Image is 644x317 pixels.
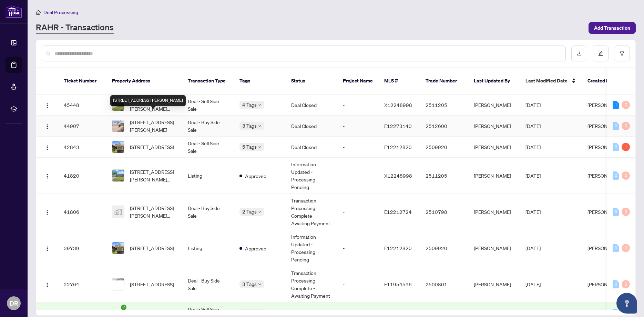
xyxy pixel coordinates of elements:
[106,68,182,95] th: Property Address
[182,266,234,303] td: Deal - Buy Side Sale
[420,137,468,158] td: 2509920
[44,210,50,215] img: Logo
[130,143,174,151] span: [STREET_ADDRESS]
[112,206,124,218] img: thumbnail-img
[286,194,337,230] td: Transaction Processing Complete - Awaiting Payment
[182,95,234,116] td: Deal - Sell Side Sale
[622,101,630,109] div: 0
[44,124,50,129] img: Logo
[245,172,266,180] span: Approved
[622,171,630,180] div: 0
[384,123,412,129] span: E12273140
[36,10,41,15] span: home
[587,102,625,108] span: [PERSON_NAME]
[587,144,625,150] span: [PERSON_NAME]
[525,102,541,108] span: [DATE]
[337,95,379,116] td: -
[182,230,234,266] td: Listing
[420,158,468,194] td: 2511205
[112,242,124,254] img: thumbnail-img
[613,208,619,216] div: 0
[182,137,234,158] td: Deal - Sell Side Sale
[130,309,174,317] span: [STREET_ADDRESS]
[42,120,53,131] button: Logo
[589,22,636,34] button: Add Transaction
[468,95,520,116] td: [PERSON_NAME]
[58,116,106,137] td: 44907
[286,158,337,194] td: Information Updated - Processing Pending
[622,244,630,252] div: 0
[58,230,106,266] td: 39739
[182,68,234,95] th: Transaction Type
[182,116,234,137] td: Deal - Buy Side Sale
[242,101,257,109] span: 4 Tags
[525,172,541,179] span: [DATE]
[616,293,637,314] button: Open asap
[613,309,619,317] div: 0
[6,5,22,18] img: logo
[468,266,520,303] td: [PERSON_NAME]
[110,95,186,106] div: [STREET_ADDRESS][PERSON_NAME]
[337,137,379,158] td: -
[337,68,379,95] th: Project Name
[613,101,619,109] div: 1
[112,120,124,132] img: thumbnail-img
[582,68,623,95] th: Created By
[286,266,337,303] td: Transaction Processing Complete - Awaiting Payment
[130,280,174,288] span: [STREET_ADDRESS]
[622,280,630,288] div: 0
[130,244,174,252] span: [STREET_ADDRESS]
[10,298,18,308] span: DR
[258,103,262,107] span: down
[620,51,624,56] span: filter
[58,68,106,95] th: Ticket Number
[420,194,468,230] td: 2510798
[420,230,468,266] td: 2509920
[593,46,609,61] button: edit
[258,145,262,149] span: down
[121,305,126,310] span: check-circle
[384,172,412,179] span: X12248998
[384,144,412,150] span: E12212820
[468,194,520,230] td: [PERSON_NAME]
[112,170,124,181] img: thumbnail-img
[130,118,177,133] span: [STREET_ADDRESS][PERSON_NAME]
[571,46,587,61] button: download
[337,158,379,194] td: -
[587,281,625,287] span: [PERSON_NAME]
[594,22,630,33] span: Add Transaction
[242,280,257,288] span: 3 Tags
[286,68,337,95] th: Status
[337,194,379,230] td: -
[379,68,420,95] th: MLS #
[468,68,520,95] th: Last Updated By
[622,208,630,216] div: 0
[468,230,520,266] td: [PERSON_NAME]
[112,278,124,290] img: thumbnail-img
[420,116,468,137] td: 2512600
[384,209,412,215] span: E12212724
[613,171,619,180] div: 0
[613,244,619,252] div: 0
[42,170,53,181] button: Logo
[384,245,412,251] span: E12212820
[613,280,619,288] div: 0
[258,210,262,214] span: down
[613,122,619,130] div: 0
[577,51,582,56] span: download
[58,95,106,116] td: 45448
[234,68,286,95] th: Tags
[242,208,257,216] span: 2 Tags
[614,46,630,61] button: filter
[587,123,625,129] span: [PERSON_NAME]
[520,68,582,95] th: Last Modified Date
[598,51,603,56] span: edit
[44,282,50,288] img: Logo
[525,245,541,251] span: [DATE]
[58,194,106,230] td: 41806
[286,95,337,116] td: Deal Closed
[130,204,177,219] span: [STREET_ADDRESS][PERSON_NAME][PERSON_NAME]
[587,245,625,251] span: [PERSON_NAME]
[44,103,50,108] img: Logo
[112,141,124,153] img: thumbnail-img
